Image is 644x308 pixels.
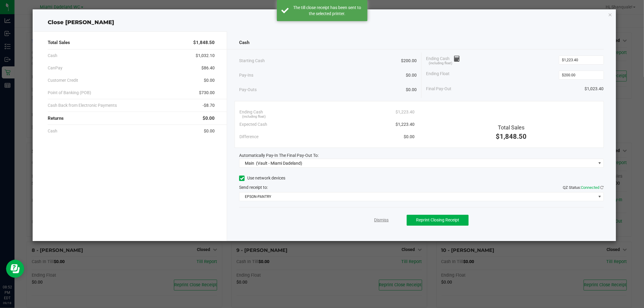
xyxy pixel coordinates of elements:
span: $1,848.50 [496,133,527,140]
span: Main [245,161,254,166]
span: $0.00 [406,72,417,78]
span: Total Sales [498,124,524,131]
span: Pay-Ins [239,72,253,78]
span: Cash [239,39,249,46]
span: $1,032.10 [196,52,215,59]
div: Close [PERSON_NAME] [33,18,616,27]
span: EPSON-PANTRY [239,192,596,201]
span: Total Sales [48,39,70,46]
div: The till close receipt has been sent to the selected printer. [292,5,363,17]
span: Cash [48,128,57,134]
span: $0.00 [406,87,417,93]
span: (including float) [242,114,266,119]
span: $0.00 [204,77,215,84]
span: Connected [581,185,600,190]
span: Send receipt to: [239,185,268,190]
a: Dismiss [374,217,389,223]
span: QZ Status: [563,185,604,190]
span: Starting Cash [239,58,265,64]
span: $730.00 [199,90,215,96]
span: CanPay [48,65,62,71]
span: Customer Credit [48,77,78,84]
span: Point of Banking (POB) [48,90,91,96]
label: Use network devices [239,175,285,181]
span: Ending Cash [239,109,263,115]
span: Pay-Outs [239,87,257,93]
span: $1,223.40 [396,109,415,115]
span: Difference [239,134,258,140]
span: $200.00 [401,58,417,64]
span: $86.40 [201,65,215,71]
span: Ending Float [426,71,450,80]
span: Ending Cash [426,56,460,65]
span: $1,848.50 [193,39,215,46]
span: $1,223.40 [396,121,415,128]
span: (including float) [429,61,452,66]
span: -$8.70 [203,102,215,109]
span: Final Pay-Out [426,86,451,92]
button: Reprint Closing Receipt [407,215,469,226]
span: $0.00 [203,115,215,122]
div: Returns [48,112,215,125]
span: $0.00 [204,128,215,134]
span: Automatically Pay-In The Final Pay-Out To: [239,153,319,158]
span: Cash Back from Electronic Payments [48,102,117,109]
span: $0.00 [404,134,415,140]
span: Expected Cash [239,121,267,128]
span: $1,023.40 [585,86,604,92]
span: Reprint Closing Receipt [416,218,459,222]
iframe: Resource center [6,260,24,278]
span: Cash [48,52,57,59]
span: (Vault - Miami Dadeland) [256,161,302,166]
